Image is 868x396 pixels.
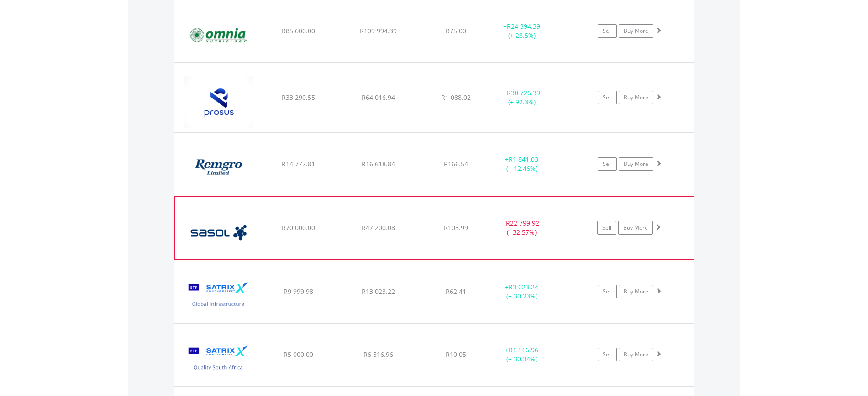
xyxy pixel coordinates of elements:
[488,283,557,301] div: + (+ 30.23%)
[507,88,540,97] span: R30 726.39
[507,22,540,31] span: R24 394.39
[509,345,538,354] span: R1 516.96
[598,91,617,104] a: Sell
[598,285,617,298] a: Sell
[362,159,395,168] span: R16 618.84
[360,26,397,35] span: R109 994.39
[179,272,258,320] img: EQU.ZA.STXIFR.png
[488,88,557,107] div: + (+ 92.3%)
[446,26,466,35] span: R75.00
[362,223,395,232] span: R47 200.08
[363,350,393,359] span: R6 516.96
[618,221,653,235] a: Buy More
[444,159,468,168] span: R166.54
[362,287,395,296] span: R13 023.22
[282,223,315,232] span: R70 000.00
[488,155,557,173] div: + (+ 12.46%)
[597,221,616,235] a: Sell
[444,223,468,232] span: R103.99
[598,157,617,171] a: Sell
[284,287,313,296] span: R9 999.98
[446,350,466,359] span: R10.05
[488,22,557,40] div: + (+ 28.5%)
[179,335,258,384] img: EQU.ZA.STXQUA.png
[179,75,258,129] img: EQU.ZA.PRX.png
[179,144,258,193] img: EQU.ZA.REM.png
[488,345,557,364] div: + (+ 30.34%)
[506,219,539,227] span: R22 799.92
[179,208,258,257] img: EQU.ZA.SOL.png
[282,159,315,168] span: R14 777.81
[598,24,617,38] a: Sell
[362,93,395,102] span: R64 016.94
[619,91,653,104] a: Buy More
[619,157,653,171] a: Buy More
[619,348,653,361] a: Buy More
[441,93,471,102] span: R1 088.02
[179,11,258,60] img: EQU.ZA.OMN.png
[619,24,653,38] a: Buy More
[282,93,315,102] span: R33 290.55
[598,348,617,361] a: Sell
[509,283,538,291] span: R3 023.24
[509,155,538,164] span: R1 841.03
[446,287,466,296] span: R62.41
[282,26,315,35] span: R85 600.00
[284,350,313,359] span: R5 000.00
[487,219,556,237] div: - (- 32.57%)
[619,285,653,298] a: Buy More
